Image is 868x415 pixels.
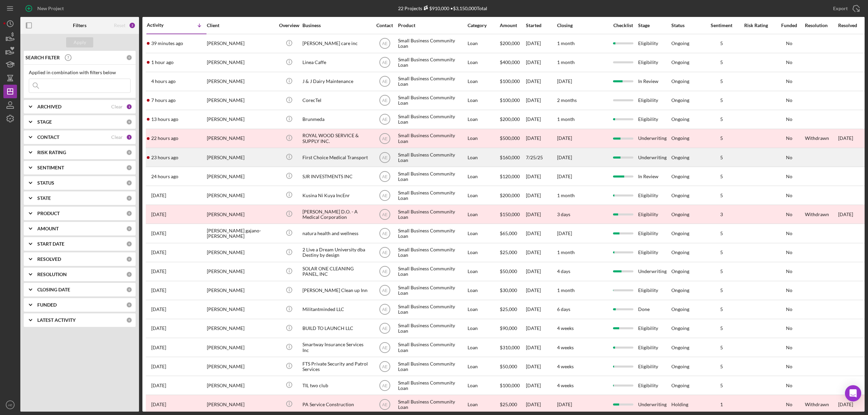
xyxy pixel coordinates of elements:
span: $120,000 [500,173,520,179]
div: Risk Rating [739,23,773,28]
div: 3 [705,212,738,217]
div: [PERSON_NAME] [207,338,275,356]
div: SJR INVESTMENTS INC [302,167,370,185]
div: [PERSON_NAME] [207,186,275,204]
b: STAGE [37,119,52,125]
time: 1 month [557,192,575,198]
b: STATUS [37,180,54,186]
div: Eligibility [638,205,671,223]
div: Ongoing [671,345,689,350]
b: RISK RATING [37,150,66,155]
span: $200,000 [500,192,520,198]
div: No [774,136,804,141]
div: Amount [500,23,525,28]
b: CONTACT [37,134,59,140]
b: SEARCH FILTER [25,55,60,60]
div: $500,000 [500,129,525,147]
div: [PERSON_NAME] [207,148,275,166]
div: Underwriting [638,263,671,281]
text: AE [382,288,387,293]
div: Loan [468,91,499,109]
span: $160,000 [500,154,520,160]
div: No [774,117,804,122]
div: No [774,345,804,350]
div: Militantminded LLC [302,300,370,318]
div: 0 [126,165,132,171]
div: No [774,98,804,103]
div: Applied in combination with filters below [29,70,131,75]
div: Ongoing [671,250,689,255]
div: Small Business Community Loan [398,186,466,204]
time: 2025-09-10 09:25 [151,117,178,122]
div: Activity [147,22,177,28]
b: RESOLVED [37,256,61,262]
div: Small Business Community Loan [398,54,466,71]
time: 1 month [557,249,575,255]
time: 1 month [557,116,575,122]
span: $50,000 [500,364,517,369]
div: 5 [705,269,738,274]
div: Status [671,23,704,28]
div: Eligibility [638,244,671,262]
div: 5 [705,193,738,198]
div: Business [302,23,370,28]
time: 1 month [557,40,575,46]
span: $400,000 [500,59,520,65]
div: [DATE] [526,205,556,223]
div: [PERSON_NAME] [207,244,275,262]
div: 5 [705,288,738,293]
div: Loan [468,35,499,53]
div: [PERSON_NAME] [207,91,275,109]
div: Ongoing [671,269,689,274]
div: 5 [705,326,738,331]
time: 6 days [557,306,570,312]
div: Resolution [805,23,837,28]
div: Ongoing [671,117,689,122]
text: AE [382,364,387,369]
div: Loan [468,300,499,318]
b: AMOUNT [37,226,59,231]
div: Sentiment [705,23,738,28]
div: 5 [705,231,738,236]
div: [PERSON_NAME] gajano-[PERSON_NAME] [207,224,275,242]
div: Ongoing [671,155,689,160]
div: Loan [468,110,499,128]
div: Loan [468,72,499,90]
time: 2025-09-06 18:10 [151,231,166,236]
b: FUNDED [37,302,57,308]
text: AE [382,174,387,179]
div: Contact [372,23,397,28]
div: [DATE] [526,319,556,337]
text: AE [382,250,387,255]
time: 4 weeks [557,325,574,331]
time: 2025-09-10 21:37 [151,41,183,46]
div: [DATE] [526,282,556,299]
div: Category [468,23,499,28]
div: No [774,326,804,331]
div: Eligibility [638,35,671,53]
div: [DATE] [526,167,556,185]
div: J & J Dairy Maintenance [302,72,370,90]
div: 0 [126,271,132,277]
div: ROYAL WOOD SERVICE & SUPPLY INC. [302,129,370,147]
div: 5 [705,174,738,179]
div: Clear [111,104,123,109]
span: $90,000 [500,325,517,331]
div: 7/25/25 [526,148,556,166]
div: Overview [276,23,302,28]
div: No [774,60,804,65]
button: New Project [20,2,71,15]
span: $100,000 [500,78,520,84]
div: Loan [468,338,499,356]
time: 1 month [557,287,575,293]
div: In Review [638,167,671,185]
b: LATEST ACTIVITY [37,317,76,323]
div: 0 [126,302,132,308]
div: No [774,307,804,312]
div: CorecTel [302,91,370,109]
text: AE [382,117,387,122]
time: 2025-08-22 23:12 [151,345,166,350]
span: $25,000 [500,249,517,255]
div: Ongoing [671,193,689,198]
div: [DATE] [526,54,556,71]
